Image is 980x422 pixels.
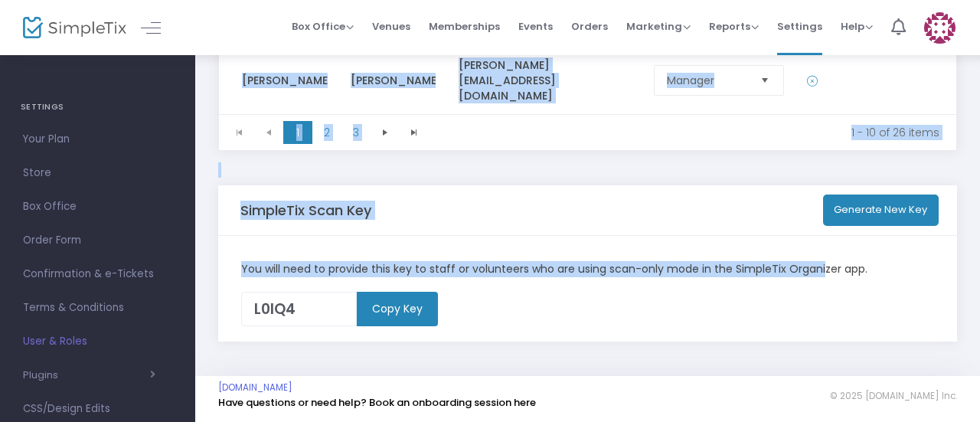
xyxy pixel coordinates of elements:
[439,125,939,140] kendo-pager-info: 1 - 10 of 26 items
[667,73,746,88] span: Manager
[372,7,410,46] span: Venues
[777,7,822,46] span: Settings
[436,46,631,115] td: [PERSON_NAME][EMAIL_ADDRESS][DOMAIN_NAME]
[218,395,536,410] a: Have questions or need help? Book an onboarding session here
[283,121,312,144] span: Page 1
[23,332,172,352] span: User & Roles
[371,121,400,144] span: Go to the next page
[312,121,341,144] span: Page 2
[23,264,172,284] span: Confirmation & e-Tickets
[219,46,328,115] td: [PERSON_NAME]
[754,66,776,95] button: Select
[379,126,391,139] span: Go to the next page
[23,197,172,217] span: Box Office
[408,126,420,139] span: Go to the last page
[23,399,172,419] span: CSS/Design Edits
[23,298,172,318] span: Terms & Conditions
[571,7,608,46] span: Orders
[830,390,957,402] span: © 2025 [DOMAIN_NAME] Inc.
[21,92,175,123] h4: SETTINGS
[328,46,436,115] td: [PERSON_NAME]
[709,19,759,34] span: Reports
[518,7,553,46] span: Events
[357,292,438,326] m-button: Copy Key
[240,202,371,219] h5: SimpleTix Scan Key
[23,369,155,381] button: Plugins
[626,19,691,34] span: Marketing
[234,261,942,277] div: You will need to provide this key to staff or volunteers who are using scan-only mode in the Simp...
[400,121,429,144] span: Go to the last page
[218,381,292,394] a: [DOMAIN_NAME]
[292,19,354,34] span: Box Office
[23,163,172,183] span: Store
[341,121,371,144] span: Page 3
[823,195,939,226] button: Generate New Key
[841,19,873,34] span: Help
[429,7,500,46] span: Memberships
[23,231,172,250] span: Order Form
[23,129,172,149] span: Your Plan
